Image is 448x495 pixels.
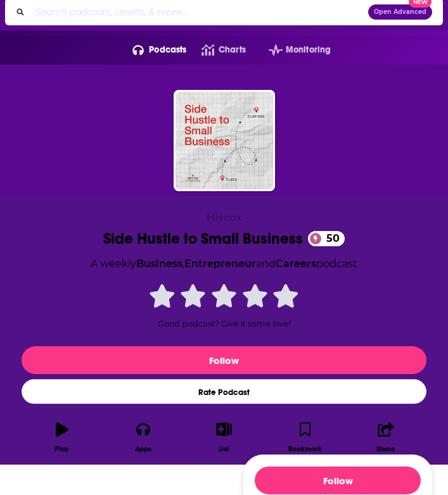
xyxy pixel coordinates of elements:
div: A weekly podcast [91,256,357,272]
button: open menu [117,40,187,60]
button: Follow [255,467,421,494]
div: Good podcast? Give it some love! [129,282,319,329]
div: List [219,445,229,453]
span: 50 [314,231,345,246]
span: Open Advanced [374,9,426,15]
button: Share [345,414,426,460]
span: Charts [219,41,246,59]
a: Charts [186,40,245,60]
button: Play [22,414,103,460]
a: Business [136,258,182,270]
div: Play [54,445,69,453]
span: Monitoring [286,41,331,59]
input: Search podcasts, credits, & more... [30,2,368,22]
a: 50 [308,231,345,246]
button: Bookmark [264,414,345,460]
a: Careers [276,258,316,270]
button: List [184,414,265,460]
span: and [256,258,276,270]
span: Good podcast? Give it some love! [158,319,291,329]
button: Open AdvancedNew [368,4,432,20]
span: Podcasts [149,41,186,59]
button: open menu [253,40,331,60]
span: , [182,258,184,270]
button: Apps [103,414,184,460]
img: Side Hustle to Small Business [176,92,273,189]
span: Hiscox [207,211,242,223]
div: Share [376,445,395,453]
a: Entrepreneur [184,258,256,270]
div: Bookmark [288,445,322,453]
button: Follow [22,346,426,374]
div: Apps [135,445,151,453]
div: Rate Podcast [22,379,426,404]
